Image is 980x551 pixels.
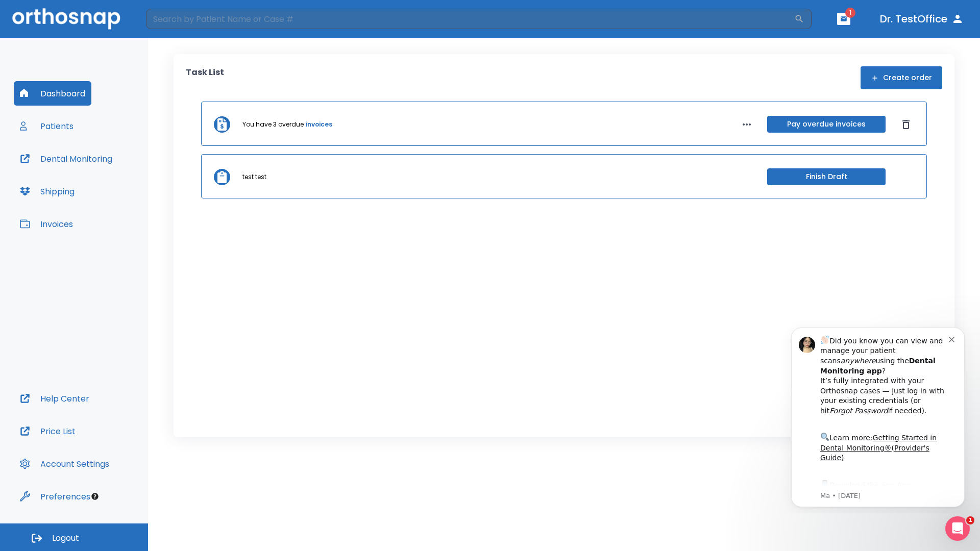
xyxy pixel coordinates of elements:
[845,8,855,18] span: 1
[945,516,970,541] iframe: Intercom live chat
[14,146,118,171] button: Dental Monitoring
[306,120,332,129] a: invoices
[767,168,886,185] button: Finish Draft
[898,116,914,133] button: Dismiss
[146,9,794,29] input: Search by Patient Name or Case #
[14,419,82,443] button: Price List
[776,318,980,513] iframe: Intercom notifications message
[186,66,224,89] p: Task List
[90,492,100,501] div: Tooltip anchor
[14,81,91,106] button: Dashboard
[767,116,886,133] button: Pay overdue invoices
[966,516,974,524] span: 1
[14,452,115,476] button: Account Settings
[44,173,173,182] p: Message from Ma, sent 4w ago
[242,172,266,182] p: test test
[12,8,120,29] img: Orthosnap
[14,179,81,204] button: Shipping
[14,484,96,509] button: Preferences
[44,163,135,181] a: App Store
[173,16,181,24] button: Dismiss notification
[242,120,304,129] p: You have 3 overdue
[44,160,173,212] div: Download the app: | ​ Let us know if you need help getting started!
[14,114,80,138] button: Patients
[14,386,95,411] button: Help Center
[876,10,968,28] button: Dr. TestOffice
[52,533,79,544] span: Logout
[861,66,942,89] button: Create order
[14,212,79,236] button: Invoices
